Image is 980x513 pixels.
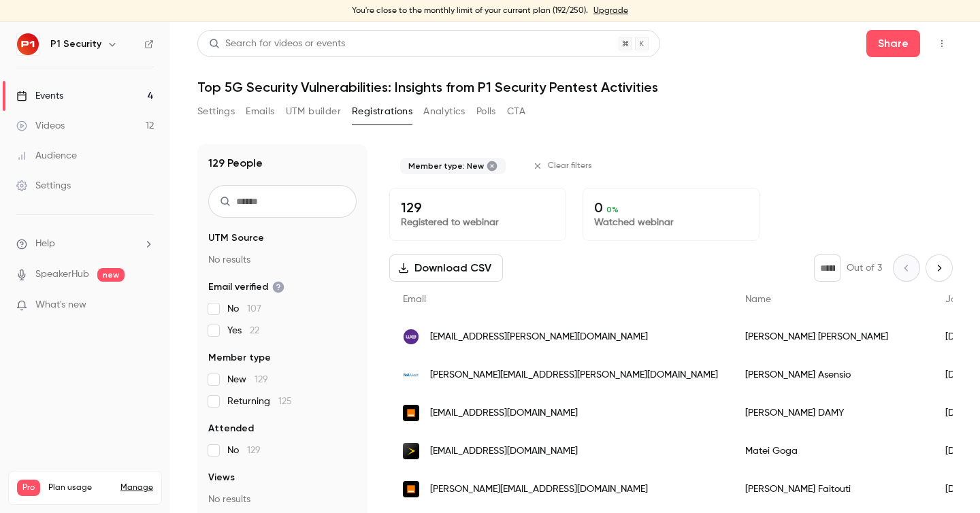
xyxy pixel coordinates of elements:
span: Attended [208,422,254,435]
span: Clear filters [548,161,592,171]
div: Videos [16,119,65,133]
a: SpeakerHub [35,267,89,282]
span: Name [745,295,771,304]
button: Polls [476,101,496,122]
span: Member type: New [408,161,484,171]
span: Help [35,237,55,251]
img: P1 Security [17,33,39,55]
div: Events [16,89,63,103]
span: Member type [208,351,271,365]
h6: P1 Security [50,37,101,51]
span: 107 [247,304,261,314]
div: Matei Goga [732,432,932,470]
span: 129 [255,375,268,384]
span: Email verified [208,280,284,294]
h1: Top 5G Security Vulnerabilities: Insights from P1 Security Pentest Activities [197,79,953,95]
span: [PERSON_NAME][EMAIL_ADDRESS][DOMAIN_NAME] [430,482,648,497]
button: Registrations [352,101,412,122]
h1: 129 People [208,155,263,171]
button: Analytics [423,101,465,122]
img: orange.com [403,405,419,421]
img: te.eg [403,329,419,345]
button: Next page [926,254,953,282]
a: Manage [120,482,153,493]
span: UTM Source [208,231,264,245]
a: Upgrade [593,5,628,16]
span: Yes [227,324,259,337]
span: No [227,444,261,457]
p: 0 [594,199,748,216]
div: Settings [16,179,71,193]
button: Download CSV [389,254,503,282]
button: UTM builder [286,101,341,122]
button: Settings [197,101,235,122]
p: 129 [401,199,555,216]
p: Out of 3 [847,261,882,275]
span: [EMAIL_ADDRESS][PERSON_NAME][DOMAIN_NAME] [430,330,648,344]
button: Share [866,30,920,57]
div: [PERSON_NAME] Asensio [732,356,932,394]
div: [PERSON_NAME] DAMY [732,394,932,432]
img: bell.ca [403,367,419,383]
p: Registered to webinar [401,216,555,229]
span: Email [403,295,426,304]
div: Audience [16,149,77,163]
div: [PERSON_NAME] [PERSON_NAME] [732,318,932,356]
span: Views [208,471,235,484]
span: Plan usage [48,482,112,493]
span: What's new [35,298,86,312]
span: [EMAIL_ADDRESS][DOMAIN_NAME] [430,444,578,459]
p: No results [208,253,357,267]
span: Pro [17,480,40,496]
div: [PERSON_NAME] Faitouti [732,470,932,508]
button: Clear filters [527,155,600,177]
div: Search for videos or events [209,37,345,51]
p: No results [208,493,357,506]
span: new [97,268,125,282]
span: 125 [278,397,292,406]
span: [EMAIL_ADDRESS][DOMAIN_NAME] [430,406,578,420]
span: 22 [250,326,259,335]
img: videotron.com [403,443,419,459]
span: Returning [227,395,292,408]
button: Emails [246,101,274,122]
span: No [227,302,261,316]
p: Watched webinar [594,216,748,229]
img: orange.com [403,481,419,497]
button: CTA [507,101,525,122]
button: Remove "New member" from selected filters [487,161,497,171]
span: 129 [247,446,261,455]
span: New [227,373,268,386]
span: [PERSON_NAME][EMAIL_ADDRESS][PERSON_NAME][DOMAIN_NAME] [430,368,718,382]
li: help-dropdown-opener [16,237,154,251]
span: 0 % [606,205,619,214]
